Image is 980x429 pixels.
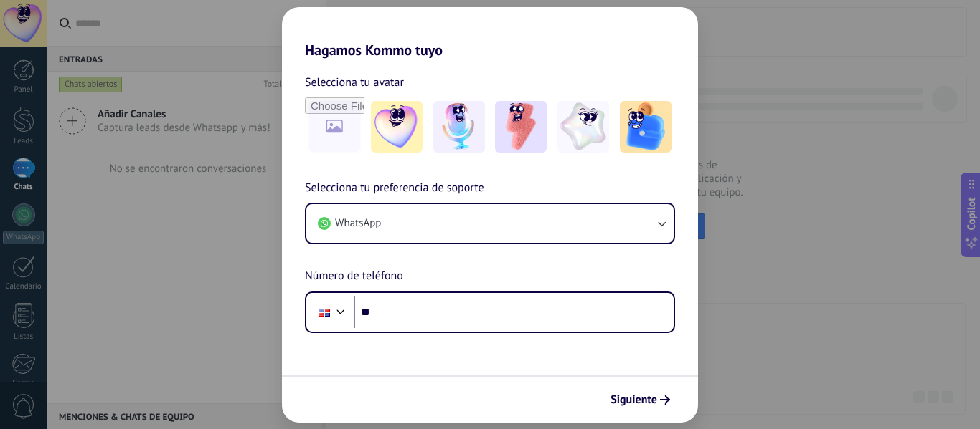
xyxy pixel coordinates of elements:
[611,395,657,405] span: Siguiente
[371,101,423,153] img: -1.jpeg
[311,297,338,327] div: Dominican Republic: + 1
[305,179,484,198] span: Selecciona tu preferencia de soporte
[557,101,609,153] img: -4.jpeg
[335,216,381,231] span: WhatsApp
[282,7,698,59] h2: Hagamos Kommo tuyo
[305,267,403,286] span: Número de teléfono
[620,101,672,153] img: -5.jpeg
[495,101,547,153] img: -3.jpeg
[306,204,674,243] button: WhatsApp
[433,101,485,153] img: -2.jpeg
[305,73,404,92] span: Selecciona tu avatar
[604,387,677,412] button: Siguiente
